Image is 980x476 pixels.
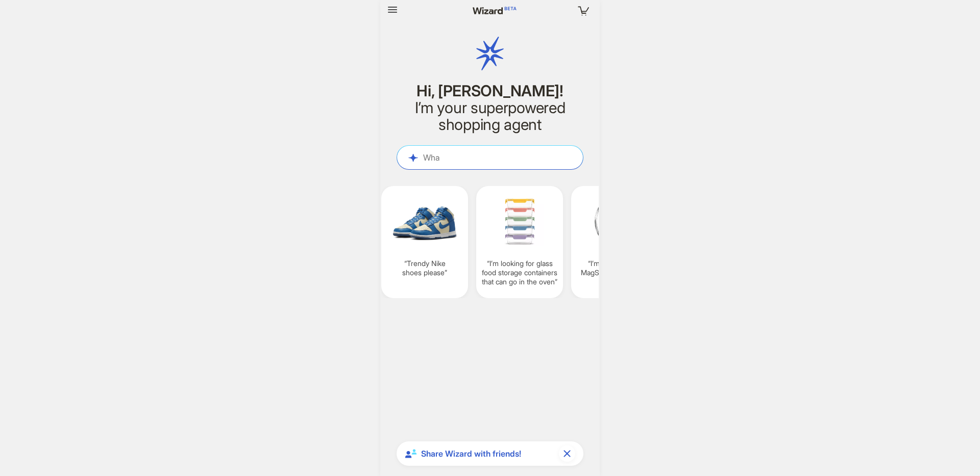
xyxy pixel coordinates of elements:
q: I’m looking for a MagSafe pop socket [575,259,654,277]
span: Share Wizard with friends! [421,448,555,459]
div: I’m looking for glass food storage containers that can go in the oven [476,186,563,298]
h2: I’m your superpowered shopping agent [397,99,583,133]
q: I’m looking for glass food storage containers that can go in the oven [480,259,559,287]
q: Trendy Nike shoes please [385,259,464,277]
h1: Hi, [PERSON_NAME]! [397,83,583,99]
img: Trendy%20Nike%20shoes%20please-499f93c8.png [385,192,464,251]
img: I'm%20looking%20for%20a%20MagSafe%20pop%20socket-66ee9958.png [575,192,654,251]
img: I'm%20looking%20for%20glass%20food%20storage%20containers%20that%20can%20go%20in%20the%20oven-8aa... [480,192,559,251]
div: I’m looking for a MagSafe pop socket [571,186,658,298]
div: Trendy Nike shoes please [381,186,468,298]
div: Share Wizard with friends! [397,441,583,466]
